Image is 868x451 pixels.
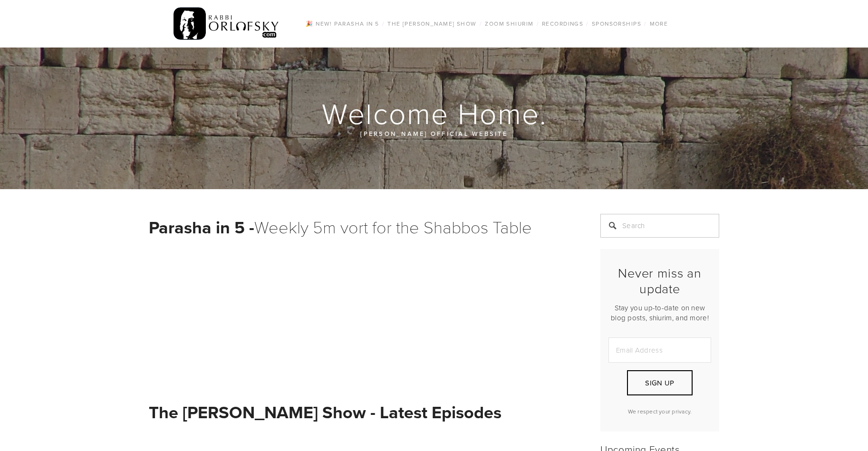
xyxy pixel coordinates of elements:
span: Sign Up [645,378,674,388]
a: The [PERSON_NAME] Show [385,18,480,30]
span: / [644,19,646,28]
a: 🎉 NEW! Parasha in 5 [303,18,382,30]
strong: Parasha in 5 - [149,215,254,240]
h1: Welcome Home. [149,98,720,128]
input: Search [600,214,719,238]
h2: Never miss an update [608,265,711,296]
a: More [647,18,671,30]
p: Stay you up-to-date on new blog posts, shiurim, and more! [608,303,711,323]
p: [PERSON_NAME] official website [206,128,662,139]
span: / [537,19,539,28]
button: Sign Up [627,370,693,395]
strong: The [PERSON_NAME] Show - Latest Episodes [149,400,502,424]
p: We respect your privacy. [608,407,711,415]
h1: Weekly 5m vort for the Shabbos Table [149,214,577,240]
input: Email Address [608,337,711,363]
span: / [480,19,482,28]
span: / [382,19,385,28]
a: Recordings [539,18,586,30]
a: Sponsorships [589,18,644,30]
img: RabbiOrlofsky.com [174,5,280,42]
span: / [586,19,588,28]
a: Zoom Shiurim [482,18,536,30]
